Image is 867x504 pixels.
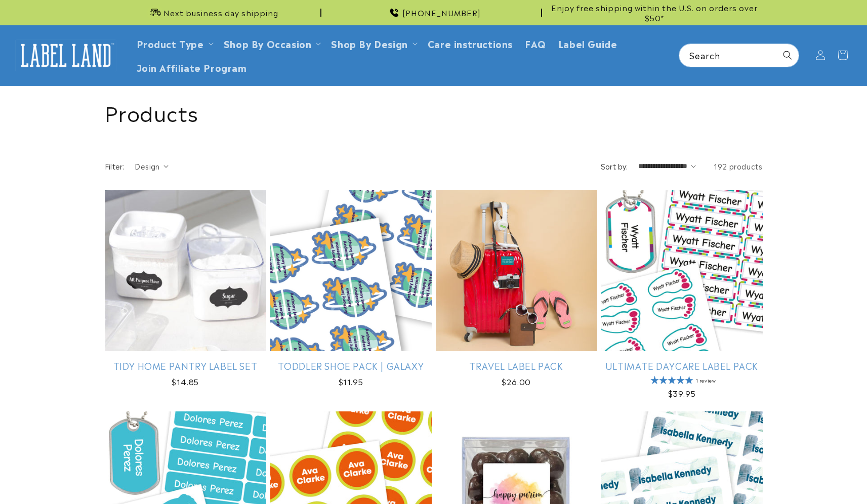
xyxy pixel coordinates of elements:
a: FAQ [519,31,552,55]
h1: Products [105,99,763,125]
a: Tidy Home Pantry Label Set [105,360,266,371]
a: Label Guide [552,31,624,55]
span: 192 products [714,161,762,171]
summary: Design (0 selected) [135,161,169,172]
a: Label Land [12,36,120,75]
button: Search [776,44,799,66]
img: Label Land [15,39,116,71]
span: Care instructions [428,37,513,49]
a: Travel Label Pack [436,360,597,371]
label: Sort by: [601,161,628,171]
a: Toddler Shoe Pack | Galaxy [270,360,432,371]
span: Shop By Occasion [224,37,312,49]
span: Join Affiliate Program [137,61,247,73]
summary: Shop By Occasion [218,31,325,55]
iframe: Gorgias Floating Chat [654,456,857,494]
a: Ultimate Daycare Label Pack [601,360,763,371]
summary: Product Type [131,31,218,55]
span: Next business day shipping [163,8,278,18]
a: Care instructions [422,31,519,55]
h2: Filter: [105,161,125,172]
span: FAQ [525,37,546,49]
span: Design [135,161,159,171]
summary: Shop By Design [325,31,421,55]
a: Shop By Design [331,36,407,50]
a: Product Type [137,36,204,50]
a: Join Affiliate Program [131,55,253,79]
span: Enjoy free shipping within the U.S. on orders over $50* [546,3,763,22]
span: Label Guide [558,37,617,49]
span: [PHONE_NUMBER] [402,8,481,18]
